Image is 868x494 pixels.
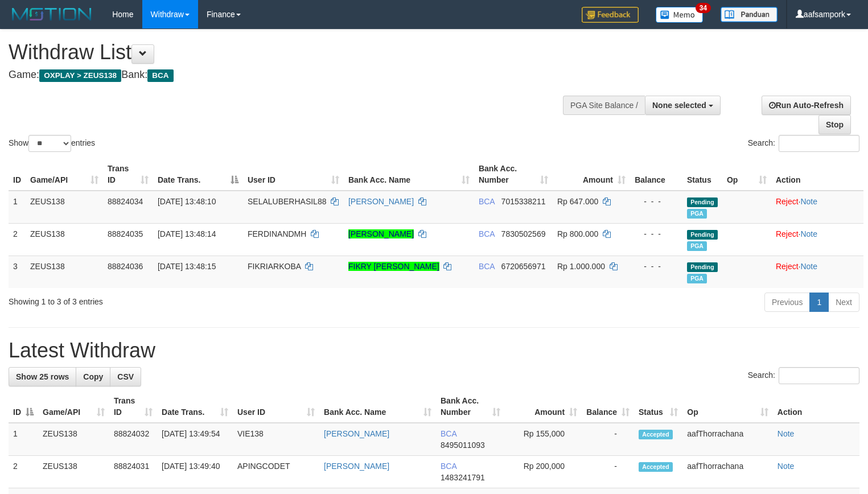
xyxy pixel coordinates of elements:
td: VIE138 [233,423,319,456]
th: Date Trans.: activate to sort column ascending [157,390,233,423]
td: aafThorrachana [682,456,772,488]
td: 3 [9,256,26,288]
td: 2 [9,223,26,256]
img: Button%20Memo.svg [656,7,704,23]
span: 34 [696,3,711,13]
span: Rp 800.000 [557,229,598,238]
h4: Game: Bank: [9,69,567,81]
a: Next [828,293,859,312]
a: Show 25 rows [9,367,76,386]
button: None selected [645,96,721,115]
div: - - - [635,261,678,272]
a: Reject [776,262,799,271]
img: Feedback.jpg [582,7,639,23]
span: Copy 1483241791 to clipboard [441,473,485,482]
td: ZEUS138 [26,223,103,256]
div: PGA Site Balance / [563,96,645,115]
span: [DATE] 13:48:15 [158,262,216,271]
div: - - - [635,196,678,207]
th: Action [773,390,859,423]
span: Pending [687,262,718,272]
th: Balance [630,158,682,191]
a: Run Auto-Refresh [762,96,851,115]
div: Showing 1 to 3 of 3 entries [9,291,353,307]
th: ID: activate to sort column descending [9,390,38,423]
td: ZEUS138 [38,456,109,488]
th: User ID: activate to sort column ascending [233,390,319,423]
span: Copy [83,372,103,381]
span: BCA [479,262,495,271]
a: Note [778,429,795,438]
th: Trans ID: activate to sort column ascending [109,390,157,423]
span: Rp 1.000.000 [557,262,605,271]
span: 88824035 [108,229,143,238]
label: Search: [748,135,859,152]
td: 2 [9,456,38,488]
span: BCA [441,462,456,471]
label: Search: [748,367,859,384]
td: ZEUS138 [26,256,103,288]
select: Showentries [28,135,71,152]
a: Reject [776,197,799,206]
td: · [771,223,863,256]
span: Pending [687,197,718,207]
div: - - - [635,228,678,240]
th: Bank Acc. Number: activate to sort column ascending [436,390,505,423]
td: ZEUS138 [38,423,109,456]
th: Bank Acc. Name: activate to sort column ascending [319,390,436,423]
td: [DATE] 13:49:40 [157,456,233,488]
th: User ID: activate to sort column ascending [243,158,344,191]
span: 88824034 [108,197,143,206]
th: Op: activate to sort column ascending [722,158,771,191]
th: Status: activate to sort column ascending [634,390,682,423]
input: Search: [779,135,859,152]
h1: Latest Withdraw [9,339,859,362]
th: Action [771,158,863,191]
span: Copy 8495011093 to clipboard [441,441,485,450]
a: Note [800,197,817,206]
th: Bank Acc. Name: activate to sort column ascending [344,158,474,191]
th: ID [9,158,26,191]
span: Accepted [639,430,673,439]
span: Show 25 rows [16,372,69,381]
td: Rp 155,000 [505,423,582,456]
a: [PERSON_NAME] [324,462,389,471]
span: CSV [117,372,134,381]
span: FIKRIARKOBA [248,262,301,271]
a: FIKRY [PERSON_NAME] [348,262,439,271]
label: Show entries [9,135,95,152]
span: OXPLAY > ZEUS138 [39,69,121,82]
span: None selected [652,101,706,110]
img: MOTION_logo.png [9,6,95,23]
td: 88824032 [109,423,157,456]
td: ZEUS138 [26,191,103,224]
td: 1 [9,191,26,224]
a: Note [778,462,795,471]
th: Game/API: activate to sort column ascending [26,158,103,191]
td: Rp 200,000 [505,456,582,488]
span: Marked by aafsolysreylen [687,274,707,283]
a: [PERSON_NAME] [324,429,389,438]
span: Rp 647.000 [557,197,598,206]
td: [DATE] 13:49:54 [157,423,233,456]
th: Amount: activate to sort column ascending [553,158,630,191]
span: [DATE] 13:48:14 [158,229,216,238]
th: Status [682,158,722,191]
a: Stop [818,115,851,134]
a: Note [800,262,817,271]
td: · [771,191,863,224]
span: 88824036 [108,262,143,271]
td: - [582,423,634,456]
span: [DATE] 13:48:10 [158,197,216,206]
img: panduan.png [721,7,778,22]
span: BCA [147,69,173,82]
span: Copy 7015338211 to clipboard [501,197,546,206]
td: APINGCODET [233,456,319,488]
td: 88824031 [109,456,157,488]
th: Game/API: activate to sort column ascending [38,390,109,423]
th: Amount: activate to sort column ascending [505,390,582,423]
a: Previous [764,293,810,312]
a: Reject [776,229,799,238]
a: CSV [110,367,141,386]
td: 1 [9,423,38,456]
